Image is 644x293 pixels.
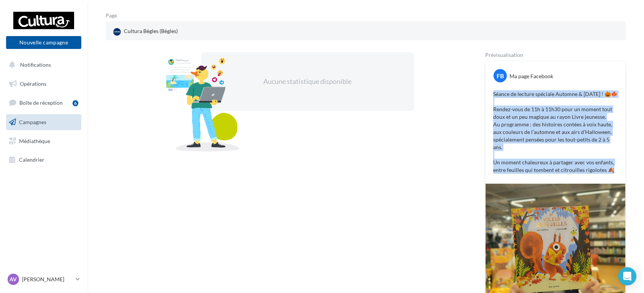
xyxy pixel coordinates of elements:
p: Séance de lecture spéciale Automne & [DATE] ! 🎃🍁 Rendez-vous de 11h à 11h30 pour un moment tout d... [493,90,618,174]
div: Ma page Facebook [510,72,553,80]
span: Opérations [20,80,46,87]
div: Open Intercom Messenger [618,267,636,285]
p: [PERSON_NAME] [22,276,73,283]
a: Boîte de réception6 [5,95,83,111]
span: Campagnes [19,119,46,125]
span: Calendrier [19,156,44,163]
div: Prévisualisation [485,52,626,58]
a: Calendrier [5,152,83,168]
div: 6 [73,100,78,106]
div: Aucune statistique disponible [226,77,390,87]
a: Opérations [5,76,83,92]
span: Boîte de réception [19,99,63,106]
div: FB [494,69,507,82]
button: Notifications [5,57,80,73]
button: Nouvelle campagne [6,36,81,49]
span: Notifications [20,61,51,68]
a: Médiathèque [5,133,83,149]
span: AV [10,276,17,283]
div: Page [106,13,123,18]
span: Médiathèque [19,137,50,144]
div: Cultura Bègles (Bègles) [112,26,179,37]
a: Campagnes [5,114,83,130]
a: Cultura Bègles (Bègles) [112,26,281,37]
a: AV [PERSON_NAME] [6,272,81,287]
